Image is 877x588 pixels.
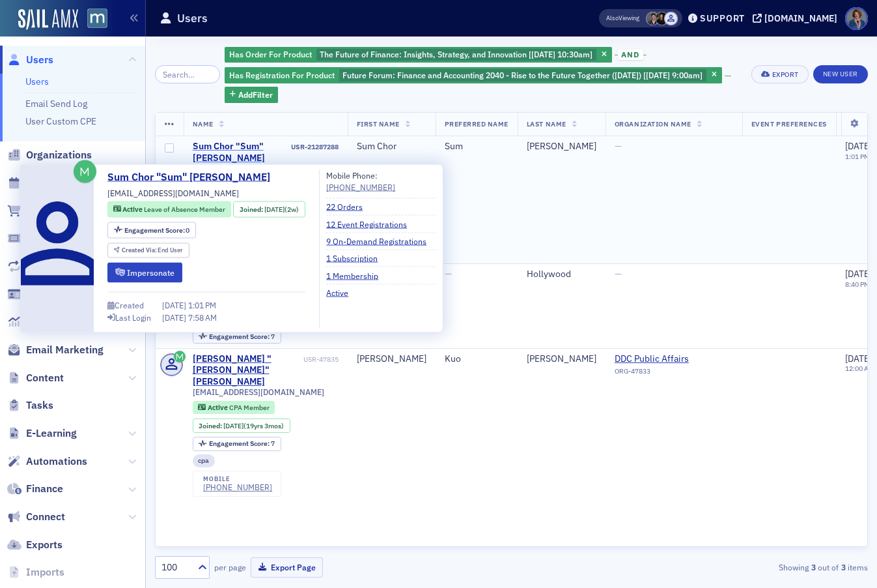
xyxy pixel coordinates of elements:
button: Export [751,65,808,83]
span: — [445,268,452,280]
span: The Future of Finance: Insights, Strategy, and Innovation [[DATE] 10:30am] [320,49,592,59]
div: USR-21287288 [291,143,339,151]
span: Content [26,371,64,385]
span: and [618,50,643,60]
a: Memberships [7,287,90,302]
button: Impersonate [107,262,182,282]
div: Support [700,12,745,24]
time: 1:01 PM [845,152,870,161]
span: Automations [26,454,87,469]
a: Organizations [7,148,92,162]
span: CPA Member [229,403,270,412]
span: [DATE] [264,204,285,213]
a: Active Leave of Absence Member [113,204,225,214]
a: Active [326,287,358,299]
div: Hollywood [527,269,596,280]
a: User Custom CPE [25,115,96,127]
div: Mobile Phone: [326,169,395,194]
span: — [615,140,622,152]
div: Active: Active: CPA Member [193,401,275,414]
div: 100 [161,561,190,574]
div: cpa [193,454,216,467]
span: [EMAIL_ADDRESS][DOMAIN_NAME] [193,387,324,397]
div: 7 [209,333,275,340]
div: [PHONE_NUMBER] [326,181,395,193]
span: Tasks [26,398,53,413]
a: Imports [7,565,64,580]
div: Active: Active: Leave of Absence Member [107,201,231,218]
strong: 3 [809,561,818,573]
div: Created [115,302,144,309]
span: Lauren McDonough [655,12,669,25]
div: Also [606,14,619,22]
strong: 3 [839,561,848,573]
a: Exports [7,538,63,552]
div: (2w) [264,204,299,214]
button: AddFilter [225,87,278,103]
a: Automations [7,454,87,469]
div: Showing out of items [639,561,868,573]
div: Created Via: End User [107,243,189,257]
span: Justin Chase [664,12,678,25]
div: 0 [124,226,190,233]
div: [PERSON_NAME] [527,141,596,153]
div: [PHONE_NUMBER] [203,482,272,492]
div: [DOMAIN_NAME] [764,12,837,24]
a: Content [7,371,64,385]
span: Connect [26,510,65,524]
span: Engagement Score : [209,439,271,448]
a: E-Learning [7,426,77,441]
span: Exports [26,538,63,552]
div: Future Forum: Finance and Accounting 2040 - Rise to the Future Together (October 2025) [10/29/202... [225,67,722,83]
a: Active CPA Member [198,404,269,412]
span: Users [26,53,53,67]
a: Sum Chor "Sum" [PERSON_NAME] [193,141,289,164]
div: mobile [203,475,272,483]
a: 1 Subscription [326,252,387,264]
input: Search… [155,65,220,83]
span: Last Name [527,119,566,128]
span: Mary Beth Halpern [646,12,660,25]
div: [PERSON_NAME] "[PERSON_NAME]" [PERSON_NAME] [193,353,301,388]
span: Engagement Score : [209,332,271,341]
span: First Name [357,119,400,128]
span: 1:01 PM [188,300,216,310]
span: Future Forum: Finance and Accounting 2040 - Rise to the Future Together ([DATE]) [[DATE] 9:00am] [342,70,703,80]
time: 8:40 PM [845,280,870,289]
div: 7 [209,440,275,447]
a: Users [7,53,53,67]
div: [PERSON_NAME] [527,353,596,365]
a: Events & Products [7,176,113,190]
span: Joined : [199,422,223,430]
img: SailAMX [18,9,78,30]
span: Joined : [240,204,264,214]
span: E-Learning [26,426,77,441]
div: [PERSON_NAME] [357,353,426,365]
div: Sum [445,141,508,153]
div: Joined: 2006-06-15 00:00:00 [193,419,290,433]
span: [DATE] [845,140,872,152]
span: Name [193,119,214,128]
a: Tasks [7,398,53,413]
span: [DATE] [162,300,188,310]
a: Email Marketing [7,343,104,357]
a: Sum Chor "Sum" [PERSON_NAME] [107,169,280,185]
div: Engagement Score: 0 [107,222,196,238]
h1: Users [177,10,208,26]
div: Engagement Score: 7 [193,437,281,451]
button: and [615,50,647,60]
a: New User [813,65,868,83]
span: [DATE] [845,268,872,280]
a: Email Send Log [25,98,87,110]
div: ORG-47833 [615,367,733,380]
a: Subscriptions [7,259,90,274]
a: DDC Public Affairs [615,353,733,365]
a: 22 Orders [326,201,372,213]
span: 7:58 AM [188,312,217,322]
span: Leave of Absence Member [144,205,225,214]
span: Organizations [26,148,92,162]
div: USR-47835 [303,355,339,364]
